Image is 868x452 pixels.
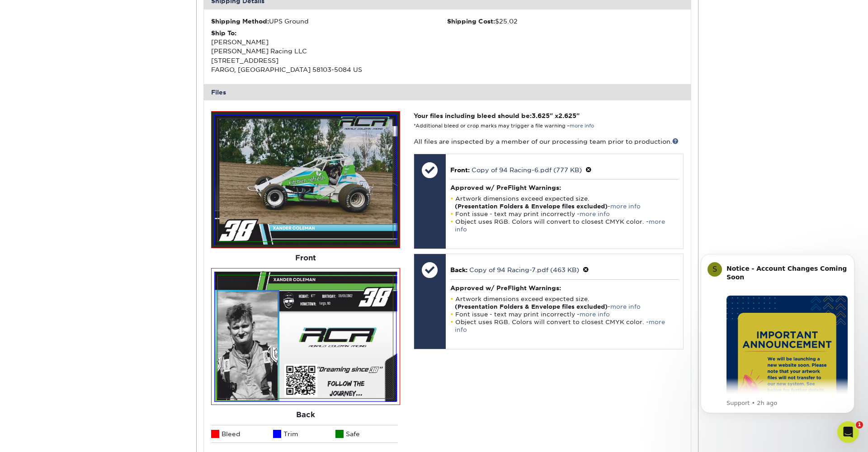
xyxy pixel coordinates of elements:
[472,166,582,174] a: Copy of 94 Racing-6.pdf (777 KB)
[455,303,608,310] strong: (Presentation Folders & Envelope files excluded)
[8,277,173,292] textarea: Message…
[154,292,170,307] button: Send a message…
[211,17,448,26] div: UPS Ground
[43,296,50,303] button: Upload attachment
[532,112,550,119] span: 3.625
[211,425,274,443] li: Bleed
[211,18,269,25] strong: Shipping Method:
[447,17,684,26] div: $25.02
[14,261,141,288] div: If you need additional information about setting up the bleed for your files, you can click
[211,28,448,75] div: [PERSON_NAME] [PERSON_NAME] Racing LLC [STREET_ADDRESS] FARGO, [GEOGRAPHIC_DATA] 58103-5084 US
[687,240,868,428] iframe: Intercom notifications message
[450,166,470,174] span: Front:
[450,266,467,273] span: Back:
[450,210,679,218] li: Font issue - text may print incorrectly -
[28,296,36,303] button: Gif picker
[211,29,236,37] strong: Ship To:
[414,112,580,119] strong: Your files including bleed should be: " x "
[44,5,103,11] h1: [PERSON_NAME]
[837,421,859,443] iframe: Intercom live chat
[211,405,400,425] div: Back
[558,112,576,119] span: 2.625
[580,211,610,217] a: more info
[450,184,679,191] h4: Approved w/ PreFlight Warnings:
[14,296,21,303] button: Emoji picker
[44,11,84,20] p: Active 2h ago
[414,137,684,146] p: All files are inspected by a member of our processing team prior to production.
[450,318,679,334] li: Object uses RGB. Colors will convert to closest CMYK color. -
[580,311,610,318] a: more info
[455,218,665,233] a: more info
[570,123,594,129] a: more info
[273,425,335,443] li: Trim
[856,421,863,428] span: 1
[455,319,665,333] a: more info
[450,311,679,318] li: Font issue - text may print incorrectly -
[14,120,141,244] div: Your files do not include adequate bleed. There is the potential for a shift of up to 1/16" in an...
[335,425,398,443] li: Safe
[610,303,641,310] a: more info
[450,195,679,210] li: Artwork dimensions exceed expected size. -
[450,295,679,311] li: Artwork dimensions exceed expected size. -
[14,129,77,136] b: Inadequate Bleed
[469,266,579,273] a: Copy of 94 Racing-7.pdf (463 KB)
[455,203,608,210] strong: (Presentation Folders & Envelope files excluded)
[14,57,141,75] div: ACTION REQUIRED: Primoprint Order 25818-35840-82798
[450,218,679,233] li: Object uses RGB. Colors will convert to closest CMYK color. -
[447,18,495,25] strong: Shipping Cost:
[14,80,141,115] div: Thank you for placing your order with Primoprint. During our pre-flight inspection, we found the ...
[414,123,594,129] small: *Additional bleed or crop marks may trigger a file warning –
[211,248,400,268] div: Front
[610,203,641,210] a: more info
[2,424,77,449] iframe: Google Customer Reviews
[204,84,691,100] div: Files
[450,284,679,292] h4: Approved w/ PreFlight Warnings:
[159,4,175,20] div: Close
[142,4,159,21] button: Home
